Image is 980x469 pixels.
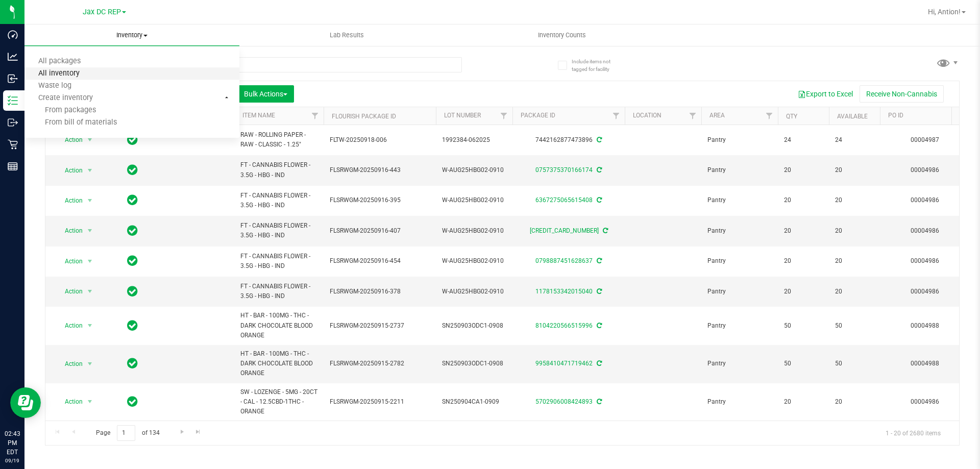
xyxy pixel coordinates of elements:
span: Hi, Antion! [928,8,961,16]
span: Pantry [707,256,772,266]
inline-svg: Inventory [8,95,18,106]
a: 00004987 [911,136,939,143]
span: Pantry [707,195,772,205]
a: Go to the next page [175,425,189,439]
span: Sync from Compliance System [595,360,602,367]
a: Area [709,112,725,119]
a: 00004986 [911,227,939,234]
a: 00004988 [911,322,939,329]
a: 5702906008424893 [535,398,593,405]
span: W-AUG25HBG02-0910 [442,226,506,236]
span: FLSRWGM-20250915-2737 [330,321,430,331]
span: From packages [24,106,96,115]
span: 20 [784,287,823,297]
span: Sync from Compliance System [595,166,602,174]
a: 00004986 [911,196,939,204]
a: 8104220566515996 [535,322,593,329]
span: Action [56,193,83,208]
span: 50 [784,359,823,368]
span: In Sync [127,193,138,207]
p: 09/19 [5,457,20,464]
a: 9958410471719462 [535,360,593,367]
span: Bulk Actions [244,90,287,98]
span: Pantry [707,135,772,145]
span: Sync from Compliance System [595,196,602,204]
a: Lot Number [444,112,481,119]
span: Sync from Compliance System [595,398,602,405]
span: SN250903ODC1-0908 [442,359,506,368]
span: Inventory Counts [524,31,600,40]
inline-svg: Analytics [8,52,18,62]
span: FLSRWGM-20250915-2211 [330,397,430,407]
span: Jax DC REP [83,8,121,16]
a: Lab Results [239,24,454,46]
div: 7442162877473896 [511,135,626,145]
a: 1178153342015040 [535,288,593,295]
span: Action [56,133,83,147]
span: HT - BAR - 100MG - THC - DARK CHOCOLATE BLOOD ORANGE [240,349,317,379]
a: Inventory Counts [454,24,669,46]
span: FT - CANNABIS FLOWER - 3.5G - HBG - IND [240,252,317,271]
span: In Sync [127,356,138,371]
a: 00004986 [911,288,939,295]
span: 1 - 20 of 2680 items [877,425,949,440]
span: select [84,254,96,268]
span: Pantry [707,397,772,407]
span: In Sync [127,254,138,268]
span: FLSRWGM-20250916-395 [330,195,430,205]
inline-svg: Outbound [8,117,18,128]
span: select [84,224,96,238]
a: Filter [684,107,701,125]
input: 1 [117,425,135,441]
span: SW - LOZENGE - 5MG - 20CT - CAL - 12.5CBD-1THC - ORANGE [240,387,317,417]
span: W-AUG25HBG02-0910 [442,195,506,205]
span: HT - BAR - 100MG - THC - DARK CHOCOLATE BLOOD ORANGE [240,311,317,340]
a: 00004986 [911,257,939,264]
span: Waste log [24,82,85,90]
span: 20 [784,397,823,407]
a: 6367275065615408 [535,196,593,204]
span: Sync from Compliance System [595,257,602,264]
a: Filter [307,107,324,125]
span: Action [56,254,83,268]
span: Pantry [707,359,772,368]
span: FLSRWGM-20250915-2782 [330,359,430,368]
span: W-AUG25HBG02-0910 [442,165,506,175]
span: Inventory [24,31,239,40]
span: Sync from Compliance System [595,322,602,329]
inline-svg: Dashboard [8,30,18,40]
span: FT - CANNABIS FLOWER - 3.5G - HBG - IND [240,191,317,210]
span: FT - CANNABIS FLOWER - 3.5G - HBG - IND [240,282,317,301]
span: In Sync [127,133,138,147]
button: Receive Non-Cannabis [860,85,944,103]
span: 20 [784,195,823,205]
a: Go to the last page [191,425,206,439]
span: 20 [835,287,874,297]
span: 20 [784,226,823,236]
span: 1992384-062025 [442,135,506,145]
inline-svg: Inbound [8,73,18,84]
span: 20 [835,397,874,407]
span: Sync from Compliance System [601,227,608,234]
span: 20 [835,195,874,205]
span: Pantry [707,287,772,297]
span: select [84,284,96,299]
a: Flourish Package ID [332,113,396,120]
a: 00004986 [911,166,939,174]
span: 50 [835,321,874,331]
a: Available [837,113,868,120]
span: FLSRWGM-20250916-407 [330,226,430,236]
span: Action [56,224,83,238]
span: 20 [835,165,874,175]
span: Page of 134 [87,425,168,441]
span: Include items not tagged for facility [572,58,623,73]
span: select [84,318,96,333]
span: W-AUG25HBG02-0910 [442,287,506,297]
span: 20 [784,256,823,266]
span: select [84,357,96,371]
span: FLSRWGM-20250916-454 [330,256,430,266]
span: In Sync [127,224,138,238]
input: Search Package ID, Item Name, SKU, Lot or Part Number... [45,57,462,72]
span: W-AUG25HBG02-0910 [442,256,506,266]
span: In Sync [127,284,138,299]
